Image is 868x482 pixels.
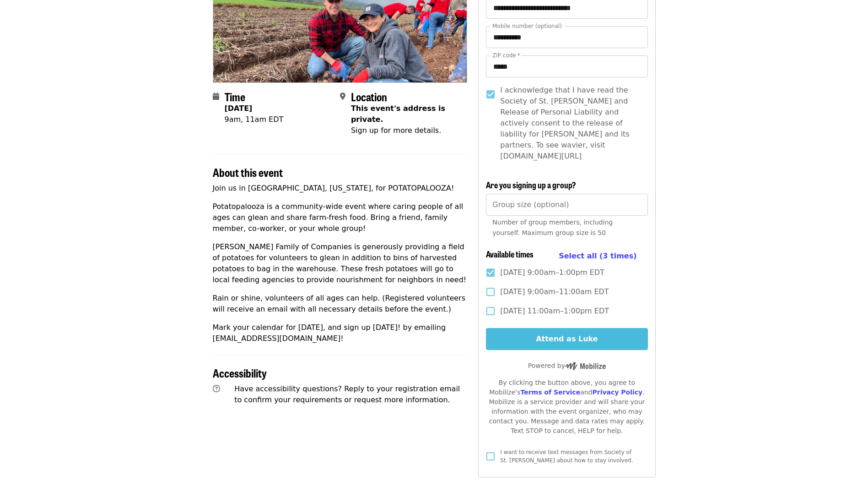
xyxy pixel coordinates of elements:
strong: [DATE] [225,104,253,113]
span: Have accessibility questions? Reply to your registration email to confirm your requirements or re... [234,384,460,404]
span: Location [351,88,387,104]
span: Available times [486,248,534,260]
input: [object Object] [486,194,647,216]
label: Mobile number (optional) [492,23,562,29]
span: Powered by [528,362,606,369]
span: I want to receive text messages from Society of St. [PERSON_NAME] about how to stay involved. [500,449,633,464]
i: map-marker-alt icon [340,92,345,101]
p: Mark your calendar for [DATE], and sign up [DATE]! by emailing [EMAIL_ADDRESS][DOMAIN_NAME]! [213,322,468,344]
span: Accessibility [213,365,267,381]
i: question-circle icon [213,384,220,393]
img: Powered by Mobilize [565,362,606,370]
span: Sign up for more details. [351,126,441,135]
span: This event's address is private. [351,104,445,124]
span: About this event [213,164,283,180]
span: [DATE] 9:00am–1:00pm EDT [500,267,604,278]
a: Terms of Service [520,389,580,396]
span: [DATE] 9:00am–11:00am EDT [500,286,609,297]
label: ZIP code [492,53,520,58]
input: ZIP code [486,55,647,77]
span: Select all (3 times) [559,252,636,260]
span: Number of group members, including yourself. Maximum group size is 50 [492,219,613,236]
span: Time [225,88,245,104]
span: I acknowledge that I have read the Society of St. [PERSON_NAME] and Release of Personal Liability... [500,85,640,162]
i: calendar icon [213,92,219,101]
div: 9am, 11am EDT [225,114,284,125]
span: Are you signing up a group? [486,179,576,191]
p: [PERSON_NAME] Family of Companies is generously providing a field of potatoes for volunteers to g... [213,241,468,285]
button: Select all (3 times) [559,249,636,263]
p: Rain or shine, volunteers of all ages can help. (Registered volunteers will receive an email with... [213,293,468,315]
input: Mobile number (optional) [486,26,647,48]
p: Potatopalooza is a community-wide event where caring people of all ages can glean and share farm-... [213,201,468,234]
div: By clicking the button above, you agree to Mobilize's and . Mobilize is a service provider and wi... [486,378,647,436]
button: Attend as Luke [486,328,647,350]
span: [DATE] 11:00am–1:00pm EDT [500,306,609,317]
p: Join us in [GEOGRAPHIC_DATA], [US_STATE], for POTATOPALOOZA! [213,183,468,194]
a: Privacy Policy [592,389,642,396]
